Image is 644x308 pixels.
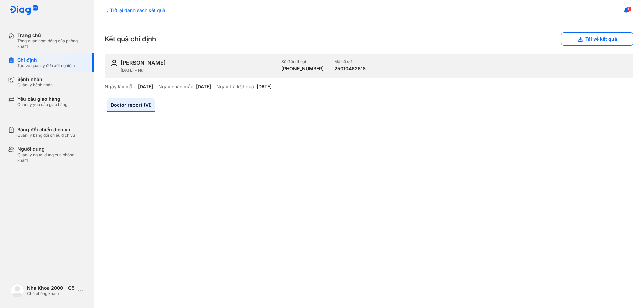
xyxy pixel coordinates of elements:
div: Người dùng [17,146,86,152]
div: [DATE] [257,84,272,90]
div: Trang chủ [17,32,86,38]
div: 25010462618 [334,66,366,72]
div: Nha Khoa 2000 - Q5 [27,285,75,291]
div: Tổng quan hoạt động của phòng khám [17,38,86,49]
button: Tải về kết quả [561,32,633,46]
div: [PERSON_NAME] [121,59,166,66]
div: Bảng đối chiếu dịch vụ [17,127,75,133]
div: Quản lý bảng đối chiếu dịch vụ [17,133,75,138]
div: [DATE] [138,84,153,90]
img: logo [11,284,24,297]
div: Chỉ định [17,57,75,63]
img: logo [9,5,38,16]
div: [DATE] - Nữ [121,68,276,73]
div: Kết quả chỉ định [105,32,633,46]
div: Quản lý bệnh nhân [17,82,53,88]
div: Ngày trả kết quả: [216,84,255,90]
div: Quản lý yêu cầu giao hàng [17,102,67,107]
div: [DATE] [196,84,211,90]
div: Số điện thoại [281,59,324,64]
div: [PHONE_NUMBER] [281,66,324,72]
div: Quản lý người dùng của phòng khám [17,152,86,163]
div: Chủ phòng khám [27,291,75,296]
img: user-icon [110,59,118,67]
span: 11 [627,6,631,11]
div: Mã hồ sơ [334,59,366,64]
div: Bệnh nhân [17,76,53,82]
a: Doctor report (VI) [107,98,155,112]
div: Ngày nhận mẫu: [158,84,195,90]
div: Trở lại danh sách kết quả [105,7,165,14]
div: Ngày lấy mẫu: [105,84,137,90]
div: Yêu cầu giao hàng [17,96,67,102]
div: Tạo và quản lý đơn xét nghiệm [17,63,75,68]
